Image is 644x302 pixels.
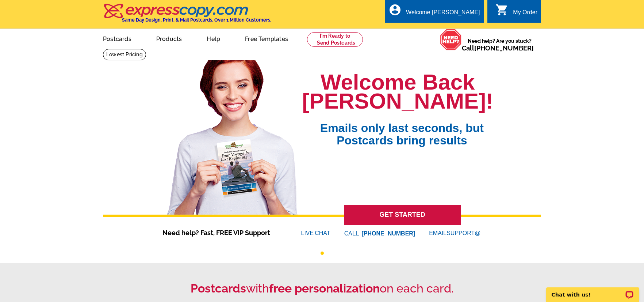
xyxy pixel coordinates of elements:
span: Need help? Are you stuck? [462,37,537,52]
a: shopping_cart My Order [495,8,537,17]
h1: Welcome Back [PERSON_NAME]! [302,73,493,111]
iframe: LiveChat chat widget [541,279,644,302]
span: Emails only last seconds, but Postcards bring results [311,111,493,147]
strong: Postcards [191,282,246,295]
h4: Same Day Design, Print, & Mail Postcards. Over 1 Million Customers. [122,17,271,23]
a: LIVECHAT [301,230,330,236]
div: My Order [513,9,537,19]
i: shopping_cart [495,3,509,16]
a: Postcards [91,30,143,47]
a: GET STARTED [344,205,461,225]
img: help [440,29,462,50]
a: [PHONE_NUMBER] [474,44,534,52]
h2: with on each card. [103,282,541,295]
a: Products [145,30,194,47]
span: Call [462,44,534,52]
a: Free Templates [233,30,300,47]
div: Welcome [PERSON_NAME] [406,9,480,19]
button: 1 of 1 [321,252,324,255]
a: Same Day Design, Print, & Mail Postcards. Over 1 Million Customers. [103,9,271,23]
i: account_circle [388,3,402,16]
a: Help [195,30,232,47]
strong: free personalization [269,282,380,295]
font: SUPPORT@ [446,229,482,238]
font: LIVE [301,229,315,238]
img: welcome-back-logged-in.png [162,54,302,215]
span: Need help? Fast, FREE VIP Support [162,228,279,238]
